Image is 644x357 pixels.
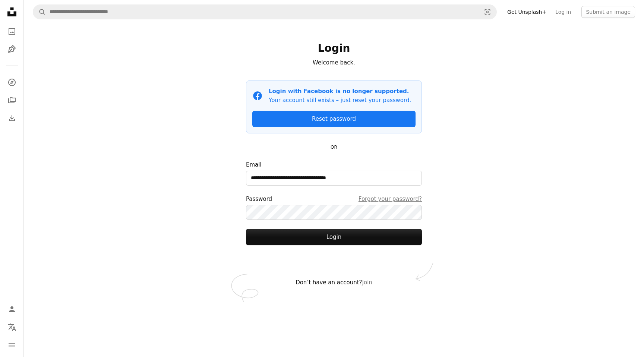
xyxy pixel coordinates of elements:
a: Photos [4,24,19,39]
button: Menu [4,338,19,353]
p: Welcome back. [246,58,422,67]
small: OR [331,145,337,150]
button: Visual search [479,5,496,19]
h1: Login [246,42,422,55]
p: Login with Facebook is no longer supported. [269,87,411,96]
a: Reset password [252,111,416,127]
div: Password [246,195,422,203]
a: Explore [4,75,19,90]
a: Get Unsplash+ [503,6,551,18]
a: Home — Unsplash [4,4,19,21]
button: Submit an image [581,6,635,18]
button: Search Unsplash [33,5,46,19]
a: Download History [4,111,19,126]
input: Email [246,171,422,186]
button: Language [4,320,19,335]
a: Log in [551,6,575,18]
a: Illustrations [4,42,19,57]
form: Find visuals sitewide [33,4,497,19]
input: PasswordForgot your password? [246,205,422,220]
label: Email [246,160,422,186]
button: Login [246,229,422,245]
a: Log in / Sign up [4,302,19,317]
p: Your account still exists – just reset your password. [269,96,411,105]
a: Collections [4,93,19,108]
a: Forgot your password? [359,195,422,203]
div: Don’t have an account? [222,263,446,302]
a: Join [362,279,372,286]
